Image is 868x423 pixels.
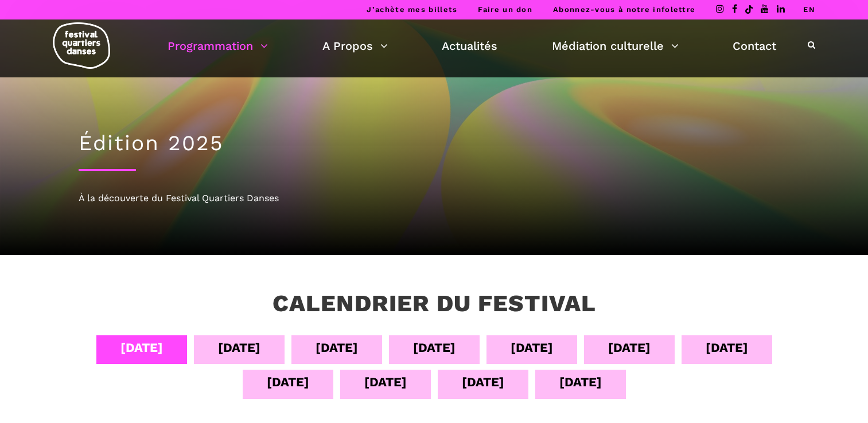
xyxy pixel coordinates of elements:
a: Programmation [168,36,268,56]
div: [DATE] [120,338,163,358]
div: [DATE] [364,372,407,392]
a: A Propos [322,36,388,56]
div: À la découverte du Festival Quartiers Danses [79,191,790,206]
div: [DATE] [706,338,748,358]
div: [DATE] [413,338,456,358]
a: Faire un don [478,5,532,14]
a: Médiation culturelle [552,36,679,56]
img: logo-fqd-med [53,22,110,69]
div: [DATE] [267,372,309,392]
h1: Édition 2025 [79,131,790,156]
a: EN [803,5,815,14]
div: [DATE] [218,338,260,358]
a: Abonnez-vous à notre infolettre [553,5,695,14]
a: J’achète mes billets [367,5,457,14]
div: [DATE] [316,338,358,358]
div: [DATE] [559,372,602,392]
h3: Calendrier du festival [273,289,596,318]
div: [DATE] [511,338,553,358]
a: Actualités [442,36,497,56]
a: Contact [733,36,776,56]
div: [DATE] [608,338,651,358]
div: [DATE] [462,372,504,392]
